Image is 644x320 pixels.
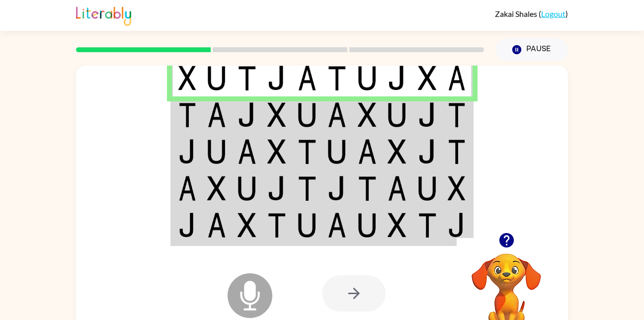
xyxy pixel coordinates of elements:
img: t [358,176,377,201]
span: Zakai Shales [495,9,539,18]
img: x [267,102,286,127]
a: Logout [541,9,565,18]
img: u [207,66,226,90]
img: u [207,139,226,164]
img: a [358,139,377,164]
img: u [418,176,437,201]
img: a [207,213,226,238]
img: x [238,213,256,238]
img: u [298,102,317,127]
img: t [298,176,317,201]
img: j [178,213,196,238]
img: t [418,213,437,238]
img: x [358,102,377,127]
img: x [178,66,196,90]
img: j [267,176,286,201]
img: x [207,176,226,201]
img: x [448,176,466,201]
img: j [418,139,437,164]
img: u [388,102,406,127]
img: t [448,102,466,127]
div: ( ) [495,9,568,18]
img: t [448,139,466,164]
img: j [267,66,286,90]
img: t [267,213,286,238]
img: t [178,102,196,127]
img: u [327,139,346,164]
img: a [327,213,346,238]
button: Pause [496,38,568,61]
img: t [238,66,256,90]
img: u [358,66,377,90]
img: a [207,102,226,127]
img: t [327,66,346,90]
img: x [418,66,437,90]
img: a [178,176,196,201]
img: Literably [76,4,131,26]
img: a [327,102,346,127]
img: a [238,139,256,164]
img: a [448,66,466,90]
img: j [178,139,196,164]
img: j [388,66,406,90]
img: a [388,176,406,201]
img: j [327,176,346,201]
img: t [298,139,317,164]
img: x [388,139,406,164]
img: u [238,176,256,201]
img: u [298,213,317,238]
img: x [388,213,406,238]
img: a [298,66,317,90]
img: j [418,102,437,127]
img: u [358,213,377,238]
img: j [238,102,256,127]
img: x [267,139,286,164]
img: j [448,213,466,238]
